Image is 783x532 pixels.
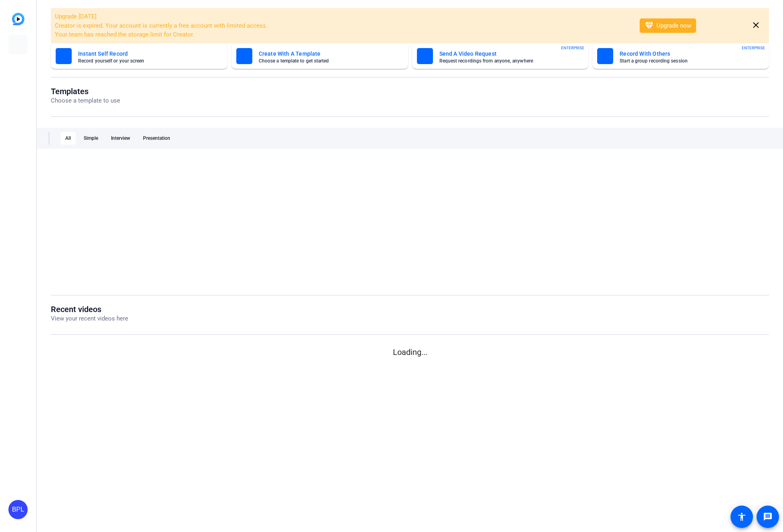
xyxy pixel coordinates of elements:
mat-card-title: Create With A Template [259,49,390,58]
mat-icon: diamond [644,21,654,30]
h1: Recent videos [51,304,128,314]
mat-icon: accessibility [737,512,747,522]
mat-icon: message [763,512,773,522]
li: Your team has reached the storage limit for Creator. [55,30,629,39]
img: blue-gradient.svg [12,13,24,25]
div: BPL [8,500,28,519]
h1: Templates [51,87,120,96]
mat-card-title: Send A Video Request [439,49,571,58]
li: Creator is expired. Your account is currently a free account with limited access. [55,21,629,30]
button: Upgrade now [640,18,696,33]
span: ENTERPRISE [561,45,584,51]
button: Create With A TemplateChoose a template to get started [231,43,408,69]
p: View your recent videos here [51,314,128,323]
div: Simple [79,132,103,145]
mat-card-title: Record With Others [620,49,751,58]
p: Choose a template to use [51,96,120,105]
span: ENTERPRISE [742,45,765,51]
mat-card-subtitle: Choose a template to get started [259,58,390,63]
button: Record With OthersStart a group recording sessionENTERPRISE [592,43,769,69]
button: Send A Video RequestRequest recordings from anyone, anywhereENTERPRISE [412,43,589,69]
div: All [60,132,76,145]
mat-card-subtitle: Record yourself or your screen [78,58,210,63]
mat-card-subtitle: Start a group recording session [620,58,751,63]
mat-card-title: Instant Self Record [78,49,210,58]
mat-card-subtitle: Request recordings from anyone, anywhere [439,58,571,63]
span: Upgrade [DATE] [55,13,97,20]
p: Loading... [51,346,769,358]
div: Interview [106,132,135,145]
button: Instant Self RecordRecord yourself or your screen [51,43,227,69]
div: Presentation [138,132,175,145]
mat-icon: close [751,20,761,30]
